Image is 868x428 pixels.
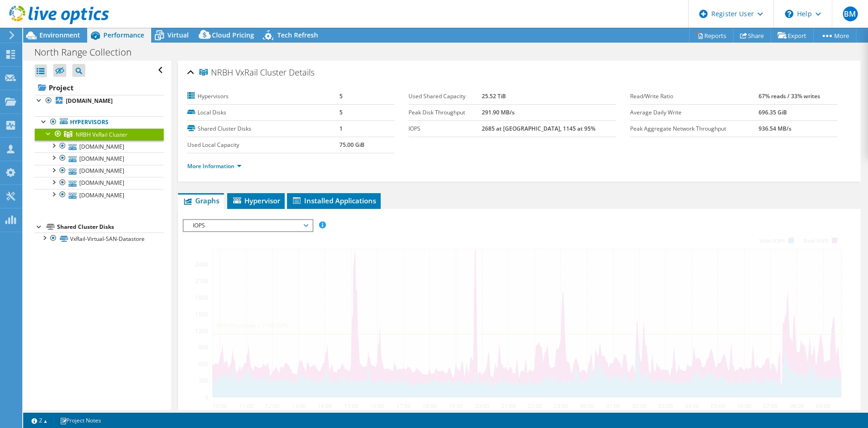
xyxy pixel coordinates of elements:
label: Hypervisors [187,92,339,101]
span: NRBH VxRail Cluster [199,68,287,77]
b: 5 [339,108,343,116]
b: 696.35 GiB [759,108,787,116]
a: NRBH VxRail Cluster [35,128,164,140]
b: 25.52 TiB [482,92,506,100]
a: More Information [187,162,242,170]
a: [DOMAIN_NAME] [35,152,164,164]
b: 75.00 GiB [339,141,364,149]
a: [DOMAIN_NAME] [35,140,164,152]
div: Shared Cluster Disks [57,221,164,233]
label: IOPS [408,124,481,133]
span: NRBH VxRail Cluster [76,131,128,138]
a: [DOMAIN_NAME] [35,165,164,177]
label: Read/Write Ratio [630,92,759,101]
span: Performance [103,31,144,39]
a: Project Notes [53,415,108,426]
a: Reports [689,28,734,43]
span: IOPS [188,220,307,231]
span: Details [289,67,314,78]
span: BM [843,6,858,21]
span: Graphs [183,196,219,205]
span: Cloud Pricing [212,31,254,39]
a: More [813,28,856,43]
a: [DOMAIN_NAME] [35,95,164,107]
span: Environment [39,31,80,39]
a: 2 [25,415,54,426]
a: Export [771,28,814,43]
b: [DOMAIN_NAME] [66,97,113,105]
b: 291.90 MB/s [482,108,515,116]
svg: \n [785,10,793,18]
a: Share [733,28,771,43]
b: 936.54 MB/s [759,125,791,132]
span: Hypervisor [232,196,280,205]
label: Used Local Capacity [187,140,339,150]
label: Used Shared Capacity [408,92,481,101]
b: 5 [339,92,343,100]
span: Tech Refresh [277,31,318,39]
label: Average Daily Write [630,108,759,117]
a: Project [35,80,164,95]
b: 2685 at [GEOGRAPHIC_DATA], 1145 at 95% [482,125,595,132]
b: 1 [339,125,343,132]
a: [DOMAIN_NAME] [35,177,164,189]
a: [DOMAIN_NAME] [35,189,164,201]
label: Shared Cluster Disks [187,124,339,133]
label: Local Disks [187,108,339,117]
a: VxRail-Virtual-SAN-Datastore [35,233,164,245]
b: 67% reads / 33% writes [759,92,820,100]
a: Hypervisors [35,116,164,128]
label: Peak Disk Throughput [408,108,481,117]
span: Installed Applications [292,196,376,205]
label: Peak Aggregate Network Throughput [630,124,759,133]
span: Virtual [167,31,189,39]
h1: North Range Collection [30,47,146,57]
